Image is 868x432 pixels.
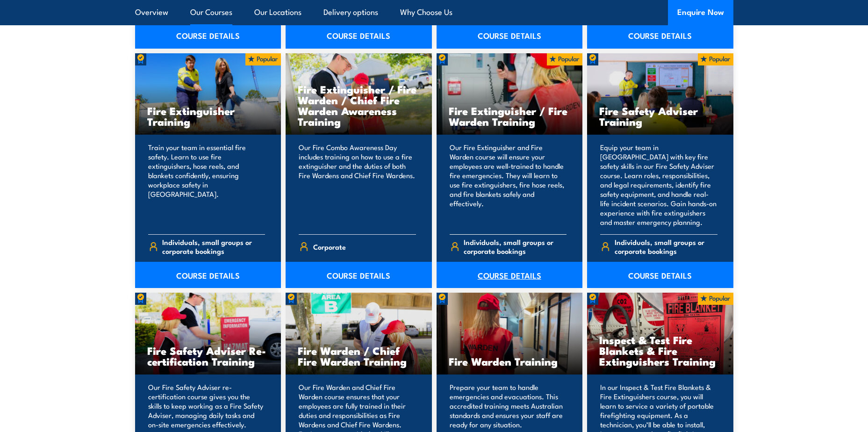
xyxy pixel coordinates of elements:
a: COURSE DETAILS [135,262,281,288]
a: COURSE DETAILS [437,22,583,49]
a: COURSE DETAILS [135,22,281,49]
h3: Inspect & Test Fire Blankets & Fire Extinguishers Training [599,334,721,367]
h3: Fire Extinguisher / Fire Warden / Chief Fire Warden Awareness Training [298,84,420,127]
p: Our Fire Combo Awareness Day includes training on how to use a fire extinguisher and the duties o... [299,143,416,227]
a: COURSE DETAILS [587,22,733,49]
a: COURSE DETAILS [437,262,583,288]
span: Individuals, small groups or corporate bookings [162,238,265,255]
h3: Fire Warden Training [449,356,571,367]
h3: Fire Safety Adviser Training [599,105,721,127]
p: Our Fire Extinguisher and Fire Warden course will ensure your employees are well-trained to handl... [450,143,567,227]
span: Corporate [313,239,346,254]
a: COURSE DETAILS [286,262,432,288]
h3: Fire Safety Adviser Re-certification Training [147,345,269,367]
p: Train your team in essential fire safety. Learn to use fire extinguishers, hose reels, and blanke... [148,143,265,227]
h3: Fire Extinguisher / Fire Warden Training [449,105,571,127]
a: COURSE DETAILS [587,262,733,288]
a: COURSE DETAILS [286,22,432,49]
span: Individuals, small groups or corporate bookings [464,238,567,255]
p: Equip your team in [GEOGRAPHIC_DATA] with key fire safety skills in our Fire Safety Adviser cours... [600,143,717,227]
h3: Fire Extinguisher Training [147,105,269,127]
h3: Fire Warden / Chief Fire Warden Training [298,345,420,367]
span: Individuals, small groups or corporate bookings [615,238,717,255]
